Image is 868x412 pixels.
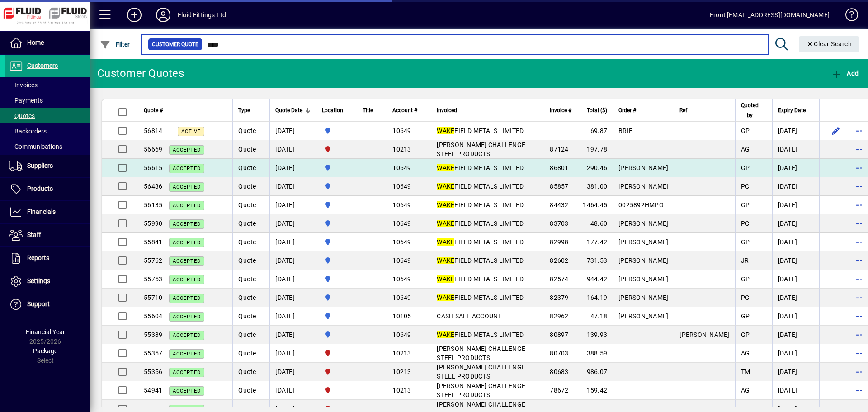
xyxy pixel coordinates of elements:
td: 731.53 [577,251,613,270]
span: Quote [238,313,256,320]
td: [DATE] [772,214,819,233]
span: AUCKLAND [322,330,351,340]
button: More options [852,272,867,286]
span: 55389 [144,331,162,338]
td: [DATE] [772,233,819,251]
span: AG [741,350,750,357]
td: 82998 [544,233,577,251]
td: 69.87 [577,122,613,140]
td: [DATE] [269,381,316,400]
span: Support [27,300,50,308]
span: CHRISTCHURCH [322,348,351,358]
td: [DATE] [269,122,316,140]
span: 54941 [144,387,162,394]
span: Quote [238,201,256,208]
span: Quote [238,294,256,301]
span: ACCEPTED [173,388,201,394]
span: AUCKLAND [322,311,351,321]
span: 10649 [392,220,411,227]
span: Total ($) [587,105,607,115]
span: AUCKLAND [322,237,351,247]
span: Quote [238,146,256,153]
td: [DATE] [269,363,316,381]
div: Fluid Fittings Ltd [178,8,226,22]
a: Payments [5,93,90,108]
span: Quote [238,127,256,134]
span: [PERSON_NAME] [618,220,668,227]
span: [PERSON_NAME] [618,183,668,190]
td: [DATE] [772,344,819,363]
div: Quote Date [275,105,311,115]
span: 10213 [392,350,411,357]
em: WAKE [437,238,454,246]
span: Customers [27,62,58,69]
span: Order # [618,105,636,115]
td: [DATE] [772,270,819,289]
span: Financials [27,208,56,215]
span: 55762 [144,257,162,264]
td: 82962 [544,307,577,326]
span: [PERSON_NAME] CHALLENGE STEEL PRODUCTS [437,141,525,157]
div: Title [363,105,381,115]
td: 159.42 [577,381,613,400]
span: Quote [238,368,256,375]
td: [DATE] [269,196,316,214]
td: [DATE] [772,122,819,140]
td: 1464.45 [577,196,613,214]
span: GP [741,164,750,171]
button: More options [852,198,867,212]
span: ACCEPTED [173,295,201,301]
span: FIELD METALS LIMITED [437,238,524,246]
span: AUCKLAND [322,218,351,228]
em: WAKE [437,164,454,171]
span: BRIE [618,127,632,134]
span: ACCEPTED [173,184,201,190]
span: [PERSON_NAME] [618,238,668,246]
span: FIELD METALS LIMITED [437,201,524,208]
td: 381.00 [577,177,613,196]
span: 56669 [144,146,162,153]
span: Quotes [9,112,35,119]
button: More options [852,161,867,175]
div: Order # [618,105,668,115]
span: Invoices [9,81,38,89]
span: ACCEPTED [173,221,201,227]
span: 55356 [144,368,162,375]
div: Quoted by [741,100,767,120]
span: AUCKLAND [322,181,351,191]
button: More options [852,365,867,379]
span: 10213 [392,387,411,394]
a: Home [5,32,90,54]
span: ACCEPTED [173,147,201,153]
td: 80897 [544,326,577,344]
span: CHRISTCHURCH [322,367,351,377]
button: More options [852,142,867,156]
span: GP [741,331,750,338]
span: Location [322,105,343,115]
span: Suppliers [27,162,53,169]
td: 85857 [544,177,577,196]
span: Clear Search [806,40,852,47]
span: Payments [9,97,43,104]
span: AUCKLAND [322,126,351,136]
span: [PERSON_NAME] [618,257,668,264]
span: 55990 [144,220,162,227]
td: [DATE] [772,363,819,381]
span: FIELD METALS LIMITED [437,275,524,283]
span: ACCEPTED [173,258,201,264]
span: [PERSON_NAME] CHALLENGE STEEL PRODUCTS [437,382,525,398]
em: WAKE [437,183,454,190]
td: [DATE] [269,307,316,326]
button: More options [852,235,867,249]
span: Filter [100,41,130,48]
td: 164.19 [577,289,613,307]
span: [PERSON_NAME] CHALLENGE STEEL PRODUCTS [437,364,525,380]
span: FIELD METALS LIMITED [437,164,524,171]
td: 986.07 [577,363,613,381]
td: [DATE] [269,177,316,196]
span: FIELD METALS LIMITED [437,127,524,134]
span: FIELD METALS LIMITED [437,183,524,190]
button: Add [829,65,861,81]
span: 10213 [392,146,411,153]
span: [PERSON_NAME] [618,275,668,283]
